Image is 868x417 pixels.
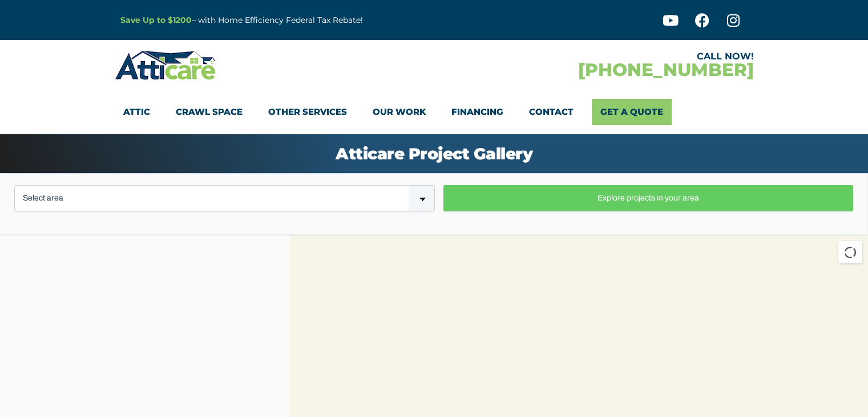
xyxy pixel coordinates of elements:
[123,99,150,125] a: Attic
[529,99,574,125] a: Contact
[120,15,192,25] a: Save Up to $1200
[120,14,490,27] p: – with Home Efficiency Federal Tax Rebate!
[451,99,503,125] a: Financing
[11,146,857,162] h1: Atticare Project Gallery
[434,52,754,61] div: CALL NOW!
[373,99,426,125] a: Our Work
[268,99,347,125] a: Other Services
[453,194,845,202] span: Explore projects in your area
[592,99,672,125] a: Get A Quote
[176,99,243,125] a: Crawl Space
[123,99,745,125] nav: Menu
